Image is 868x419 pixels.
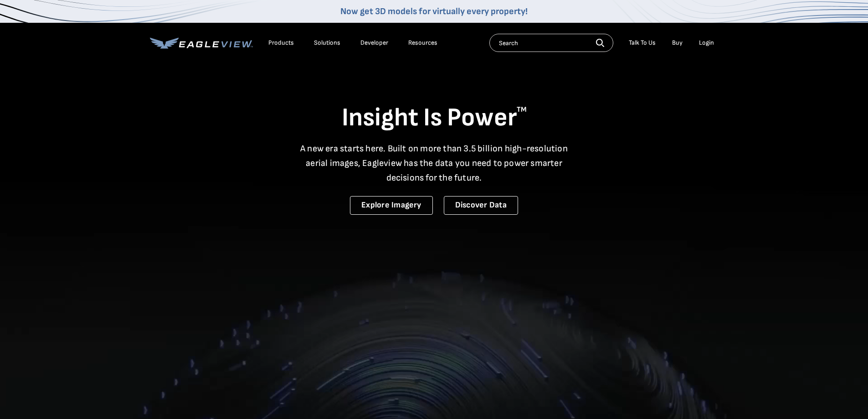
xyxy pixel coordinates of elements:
input: Search [489,34,613,52]
sup: TM [517,105,527,114]
a: Now get 3D models for virtually every property! [340,6,528,17]
a: Buy [672,39,683,47]
div: Solutions [314,39,340,47]
a: Discover Data [444,196,518,215]
a: Developer [360,39,388,47]
p: A new era starts here. Built on more than 3.5 billion high-resolution aerial images, Eagleview ha... [295,141,574,185]
h1: Insight Is Power [150,102,719,134]
div: Talk To Us [629,39,656,47]
div: Login [699,39,714,47]
div: Products [268,39,294,47]
a: Explore Imagery [350,196,433,215]
div: Resources [408,39,437,47]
